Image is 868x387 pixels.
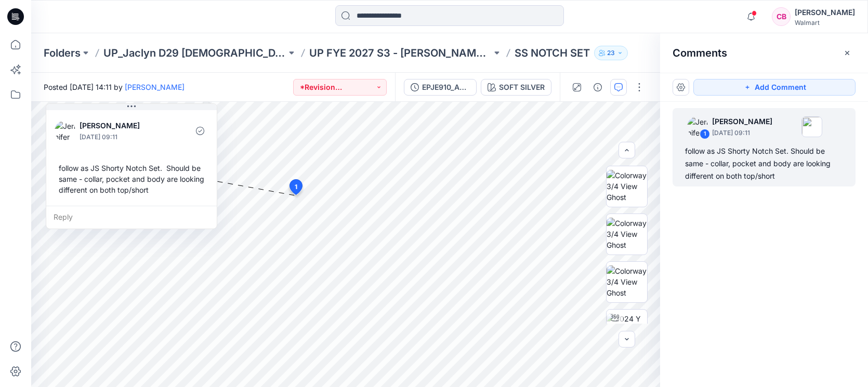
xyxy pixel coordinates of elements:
[712,128,772,138] p: [DATE] 09:11
[687,116,708,137] img: Jennifer Yerkes
[80,119,164,132] p: [PERSON_NAME]
[693,79,856,96] button: Add Comment
[772,7,791,26] div: CB
[594,46,628,60] button: 23
[404,79,477,96] button: EPJE910_ADM_SS NOTCH SET
[309,46,492,60] a: UP FYE 2027 S3 - [PERSON_NAME] D29 [DEMOGRAPHIC_DATA] Sleepwear
[55,121,75,141] img: Jennifer Yerkes
[685,145,843,182] div: follow as JS Shorty Notch Set. Should be same - collar, pocket and body are looking different on ...
[607,265,647,298] img: Colorway 3/4 View Ghost
[295,182,297,192] span: 1
[673,47,727,59] h2: Comments
[607,313,647,346] img: 2024 Y 130 TT w Avatar
[795,19,855,26] div: Walmart
[55,158,208,199] div: follow as JS Shorty Notch Set. Should be same - collar, pocket and body are looking different on ...
[607,218,647,250] img: Colorway 3/4 View Ghost
[80,132,164,142] p: [DATE] 09:11
[481,79,551,96] button: SOFT SILVER
[795,6,855,19] div: [PERSON_NAME]
[44,82,185,92] span: Posted [DATE] 14:11 by
[607,170,647,203] img: Colorway 3/4 View Ghost
[44,46,81,60] a: Folders
[125,83,185,91] a: [PERSON_NAME]
[515,46,590,60] p: SS NOTCH SET
[589,79,606,96] button: Details
[700,129,710,139] div: 1
[499,82,545,93] div: SOFT SILVER
[712,115,772,128] p: [PERSON_NAME]
[103,46,286,60] a: UP_Jaclyn D29 [DEMOGRAPHIC_DATA] Sleep
[46,206,217,229] div: Reply
[607,47,615,59] p: 23
[422,82,470,93] div: EPJE910_ADM_SS NOTCH SET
